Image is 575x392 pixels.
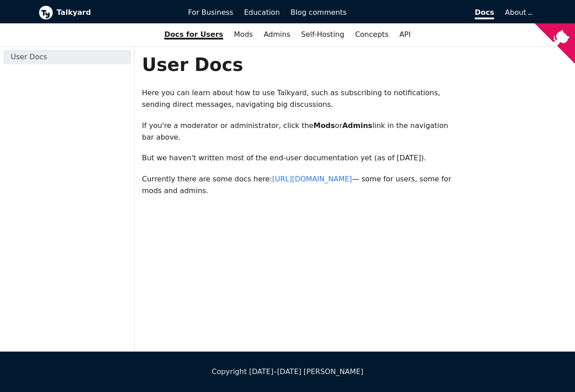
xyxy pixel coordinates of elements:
a: Education [239,5,285,20]
span: For Business [188,8,234,17]
a: Mods [229,27,258,42]
a: Talkyard logoTalkyard [39,5,176,20]
a: For Business [183,5,239,20]
b: Talkyard [57,7,176,18]
a: About [505,8,531,17]
strong: Admins [342,121,372,130]
a: Blog comments [285,5,352,20]
a: Docs for Users [159,27,229,42]
a: User Docs [4,50,131,64]
span: Docs [475,8,494,19]
p: If you're a moderator or administrator, click the or link in the navigation bar above. [142,120,458,144]
a: [URL][DOMAIN_NAME] [272,175,352,183]
span: Education [244,8,280,17]
h1: User Docs [142,53,458,76]
a: API [394,27,416,42]
div: Copyright [DATE]–[DATE] [PERSON_NAME] [39,366,536,378]
a: Concepts [349,27,394,42]
a: Self-Hosting [296,27,349,42]
a: Admins [258,27,296,42]
strong: Mods [314,121,335,130]
a: Docs [352,5,500,20]
p: But we haven't written most of the end-user documentation yet (as of [DATE]). [142,152,458,164]
img: Talkyard logo [39,5,53,20]
p: Here you can learn about how to use Talkyard, such as subscribing to notifications, sending direc... [142,87,458,111]
p: Currently there are some docs here: — some for users, some for mods and admins. [142,173,458,197]
span: Blog comments [291,8,347,17]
